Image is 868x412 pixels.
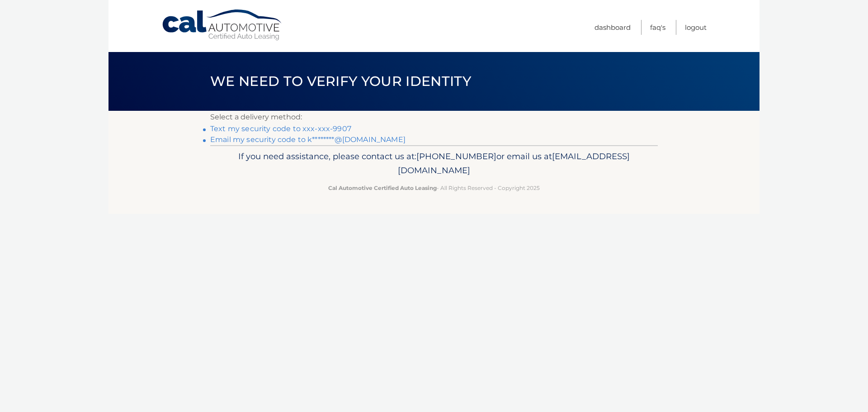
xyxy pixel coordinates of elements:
a: Cal Automotive [161,9,283,41]
a: Text my security code to xxx-xxx-9907 [210,124,351,133]
p: - All Rights Reserved - Copyright 2025 [216,183,652,193]
p: Select a delivery method: [210,111,658,123]
a: FAQ's [650,20,665,35]
p: If you need assistance, please contact us at: or email us at [216,149,652,178]
span: [PHONE_NUMBER] [416,151,496,161]
a: Logout [685,20,707,35]
a: Dashboard [594,20,631,35]
a: Email my security code to k********@[DOMAIN_NAME] [210,135,406,144]
span: We need to verify your identity [210,73,471,90]
strong: Cal Automotive Certified Auto Leasing [328,185,437,191]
